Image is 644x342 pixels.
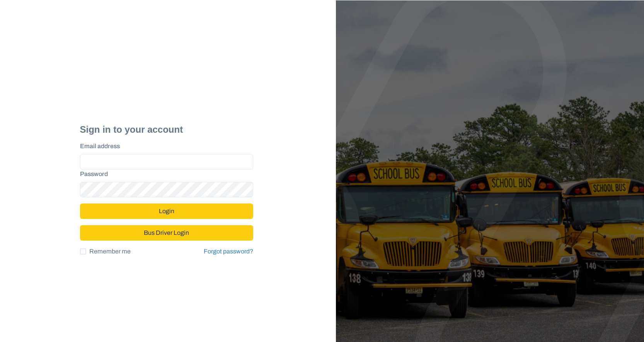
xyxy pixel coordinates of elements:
[80,225,253,241] button: Bus Driver Login
[204,248,253,255] a: Forgot password?
[80,203,253,219] button: Login
[80,124,253,135] h2: Sign in to your account
[89,247,131,256] span: Remember me
[80,142,249,151] label: Email address
[204,247,253,256] a: Forgot password?
[80,169,249,179] label: Password
[80,226,253,233] a: Bus Driver Login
